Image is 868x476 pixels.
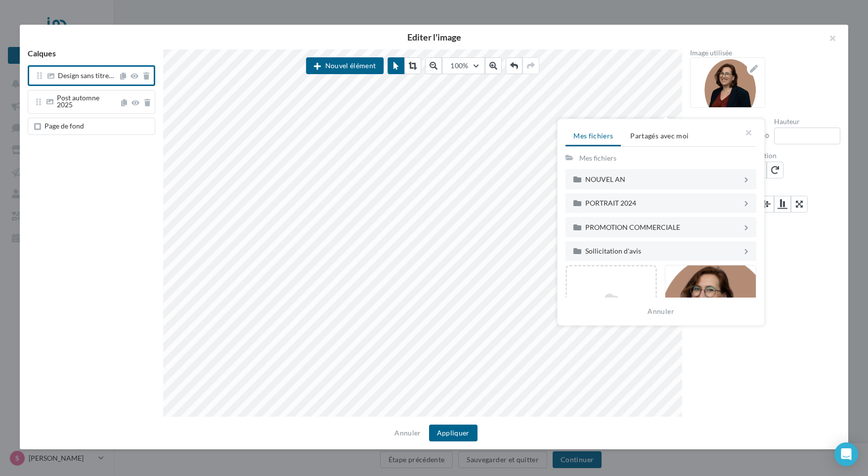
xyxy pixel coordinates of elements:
button: 100% [442,57,484,74]
h2: Editer l'image [36,33,832,42]
button: Appliquer [429,425,477,441]
button: Nouvel élément [306,57,384,74]
label: Positionnement [690,186,840,193]
div: Sollicitation d'avis [585,248,742,255]
button: Annuler [391,427,425,439]
span: Design sans titre (6) [58,71,114,80]
label: Image utilisée [690,49,840,56]
div: PORTRAIT 2024 [585,200,742,207]
div: NOUVEL AN [585,176,742,183]
img: Image utilisée [691,58,765,107]
span: Post automne 2025 [57,93,99,109]
div: Open Intercom Messenger [834,442,858,466]
label: Largeur [690,118,756,125]
label: Rotation [750,152,783,159]
span: Page de fond [44,122,84,130]
button: Annuler [644,305,678,317]
div: PROMOTION COMMERCIALE [585,224,742,231]
div: Calques [20,49,163,65]
div: Mes fichiers [579,153,616,163]
label: Hauteur [774,118,840,125]
span: Partagés avec moi [630,131,689,140]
